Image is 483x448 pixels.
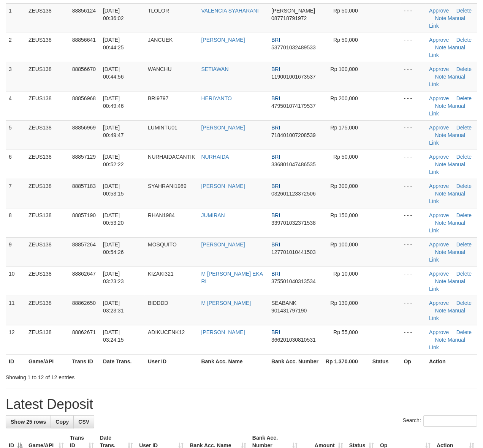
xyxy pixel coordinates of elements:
a: Approve [429,95,449,101]
span: SYAHRANI1989 [148,183,187,189]
span: 88856641 [72,37,96,43]
td: - - - [401,120,426,150]
a: Note [435,249,447,255]
td: - - - [401,267,426,296]
td: ZEUS138 [25,325,69,354]
span: [DATE] 00:53:20 [103,212,124,226]
td: 5 [6,120,25,150]
span: [DATE] 00:53:15 [103,183,124,197]
span: Rp 50,000 [333,8,358,14]
a: Approve [429,183,449,189]
a: Approve [429,241,449,248]
a: Manual Link [429,15,465,29]
td: - - - [401,91,426,120]
span: Copy 718401007208539 to clipboard [271,132,316,138]
span: Rp 50,000 [333,154,358,160]
span: BRI [271,154,280,160]
span: [DATE] 03:24:15 [103,329,124,343]
a: Delete [456,125,472,131]
span: [DATE] 00:54:26 [103,241,124,255]
th: Date Trans. [100,354,145,368]
span: Rp 175,000 [330,125,358,131]
td: - - - [401,33,426,62]
span: BRI [271,329,280,335]
span: 88856968 [72,95,96,101]
div: Showing 1 to 12 of 12 entries [6,371,196,381]
td: - - - [401,179,426,208]
td: ZEUS138 [25,267,69,296]
a: M [PERSON_NAME] [201,300,251,306]
td: ZEUS138 [25,179,69,208]
a: Note [435,278,447,284]
th: User ID [145,354,198,368]
span: [DATE] 00:44:56 [103,66,124,80]
a: Approve [429,66,449,72]
a: VALENCIA SYAHARANI [201,8,259,14]
span: 88862650 [72,300,96,306]
th: ID [6,354,25,368]
td: - - - [401,3,426,33]
th: Game/API [25,354,69,368]
span: [DATE] 00:52:22 [103,154,124,167]
a: Note [435,74,447,80]
label: Search: [403,415,477,427]
span: 88856670 [72,66,96,72]
span: [DATE] 00:36:02 [103,8,124,21]
th: Rp 1.370.000 [322,354,369,368]
a: Delete [456,183,472,189]
a: [PERSON_NAME] [201,241,245,248]
td: ZEUS138 [25,120,69,150]
span: Copy 339701032371538 to clipboard [271,220,316,226]
span: BRI [271,212,280,218]
span: [PERSON_NAME] [271,8,315,14]
td: ZEUS138 [25,3,69,33]
span: 88857264 [72,241,96,248]
td: - - - [401,150,426,179]
a: Manual Link [429,74,465,87]
a: Manual Link [429,249,465,263]
span: [DATE] 00:44:25 [103,37,124,50]
span: [DATE] 03:23:23 [103,271,124,284]
td: - - - [401,325,426,354]
a: M [PERSON_NAME] EKA RI [201,271,263,284]
span: Copy 127701010441503 to clipboard [271,249,316,255]
td: ZEUS138 [25,296,69,325]
span: [DATE] 00:49:46 [103,95,124,109]
td: 12 [6,325,25,354]
span: JANCUEK [148,37,173,43]
td: 4 [6,91,25,120]
a: Manual Link [429,308,465,321]
span: [DATE] 03:23:31 [103,300,124,314]
span: RHAN1984 [148,212,175,218]
span: LUMINTU01 [148,125,177,131]
a: [PERSON_NAME] [201,125,245,131]
td: ZEUS138 [25,62,69,91]
a: Show 25 rows [6,415,51,428]
a: Approve [429,300,449,306]
h1: Latest Deposit [6,397,477,412]
td: - - - [401,208,426,237]
a: Approve [429,154,449,160]
span: 88856969 [72,125,96,131]
span: CSV [78,419,89,425]
a: Approve [429,271,449,277]
td: 6 [6,150,25,179]
th: Status [369,354,401,368]
a: Approve [429,8,449,14]
span: KIZAKI321 [148,271,174,277]
span: Rp 300,000 [330,183,358,189]
a: Note [435,220,447,226]
span: BRI [271,125,280,131]
td: ZEUS138 [25,208,69,237]
th: Op [401,354,426,368]
span: Copy 119001001673537 to clipboard [271,74,316,80]
a: Approve [429,212,449,218]
a: Approve [429,329,449,335]
td: 8 [6,208,25,237]
span: BRI [271,66,280,72]
a: Delete [456,95,472,101]
td: ZEUS138 [25,150,69,179]
span: 88857190 [72,212,96,218]
span: 88857183 [72,183,96,189]
span: Copy 336801047486535 to clipboard [271,161,316,167]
